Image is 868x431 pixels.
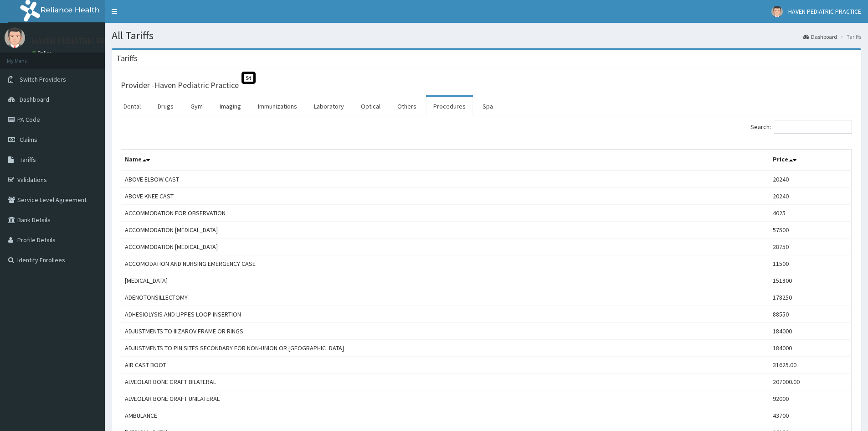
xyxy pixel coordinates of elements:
a: Dental [116,97,148,116]
img: User Image [771,6,783,17]
td: 92000 [769,390,852,407]
td: AIR CAST BOOT [121,357,769,374]
td: 184000 [769,323,852,340]
td: 57500 [769,222,852,239]
a: Gym [183,97,210,116]
span: Claims [20,135,37,144]
span: HAVEN PEDIATRIC PRACTICE [788,7,861,16]
td: 88550 [769,306,852,323]
img: User Image [5,27,25,48]
td: 184000 [769,340,852,357]
h3: Provider - Haven Pediatric Practice [121,81,239,89]
td: ABOVE KNEE CAST [121,188,769,205]
td: ABOVE ELBOW CAST [121,171,769,188]
td: 20240 [769,171,852,188]
a: Immunizations [251,97,304,116]
td: 207000.00 [769,374,852,390]
a: Online [32,50,54,56]
td: ADJUSTMENTS TO PIN SITES SECONDARY FOR NON-UNION OR [GEOGRAPHIC_DATA] [121,340,769,357]
a: Drugs [150,97,181,116]
label: Search: [750,120,852,134]
td: 43700 [769,407,852,424]
h1: All Tariffs [112,30,861,42]
td: ADHESIOLYSIS AND LIPPES LOOP INSERTION [121,306,769,323]
td: [MEDICAL_DATA] [121,272,769,289]
td: 28750 [769,239,852,255]
a: Optical [354,97,388,116]
h3: Tariffs [116,54,138,62]
td: ALVEOLAR BONE GRAFT BILATERAL [121,374,769,390]
td: ALVEOLAR BONE GRAFT UNILATERAL [121,390,769,407]
td: 11500 [769,255,852,272]
td: 4025 [769,205,852,222]
td: 20240 [769,188,852,205]
li: Tariffs [838,33,861,41]
a: Others [390,97,424,116]
input: Search: [774,120,852,134]
a: Imaging [212,97,248,116]
td: 151800 [769,272,852,289]
td: ACCOMMODATION [MEDICAL_DATA] [121,239,769,255]
a: Dashboard [803,33,837,41]
td: ADJUSTMENTS TO IIIZAROV FRAME OR RINGS [121,323,769,340]
th: Name [121,150,769,171]
td: ACCOMMODATION [MEDICAL_DATA] [121,222,769,239]
span: Tariffs [20,156,36,164]
a: Laboratory [307,97,351,116]
td: ACCOMMODATION FOR OBSERVATION [121,205,769,222]
td: ADENOTONSILLECTOMY [121,289,769,306]
th: Price [769,150,852,171]
span: St [241,72,256,84]
span: Switch Providers [20,75,66,83]
td: AMBULANCE [121,407,769,424]
p: HAVEN PEDIATRIC PRACTICE [32,37,130,45]
a: Spa [475,97,500,116]
td: 178250 [769,289,852,306]
td: 31625.00 [769,357,852,374]
span: Dashboard [20,95,49,104]
a: Procedures [426,97,473,116]
td: ACCOMODATION AND NURSING EMERGENCY CASE [121,255,769,272]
